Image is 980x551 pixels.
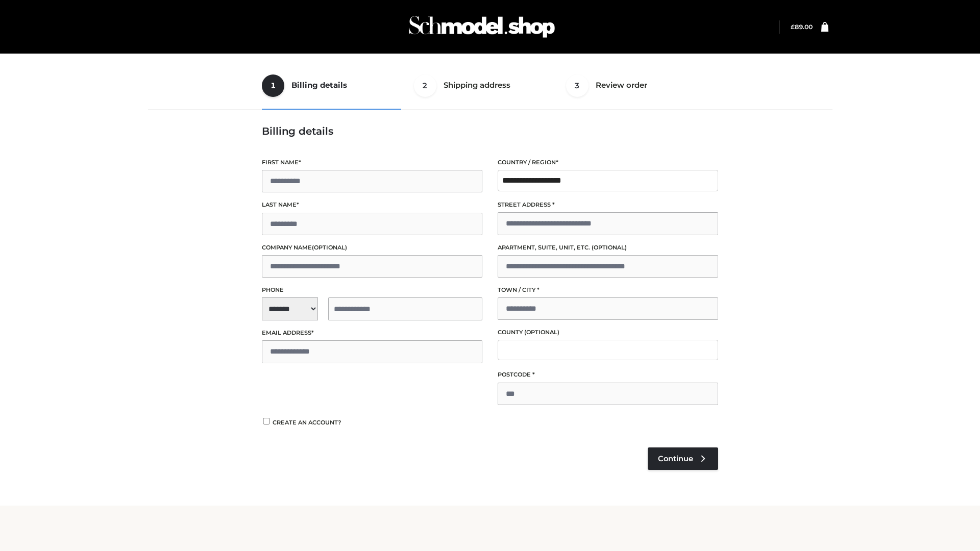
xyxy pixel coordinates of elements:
[791,23,813,31] bdi: 89.00
[658,454,693,463] span: Continue
[498,243,718,253] label: Apartment, suite, unit, etc.
[262,158,482,167] label: First name
[498,158,718,167] label: Country / Region
[262,200,482,210] label: Last name
[273,419,341,426] span: Create an account?
[262,125,718,137] h3: Billing details
[592,244,627,251] span: (optional)
[498,285,718,295] label: Town / City
[262,328,482,338] label: Email address
[262,285,482,295] label: Phone
[262,243,482,253] label: Company name
[498,370,718,380] label: Postcode
[791,23,795,31] span: £
[262,418,271,424] input: Create an account?
[791,23,813,31] a: £89.00
[498,200,718,210] label: Street address
[498,328,718,337] label: County
[405,7,558,47] img: Schmodel Admin 964
[312,244,347,251] span: (optional)
[524,329,559,336] span: (optional)
[648,447,718,470] a: Continue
